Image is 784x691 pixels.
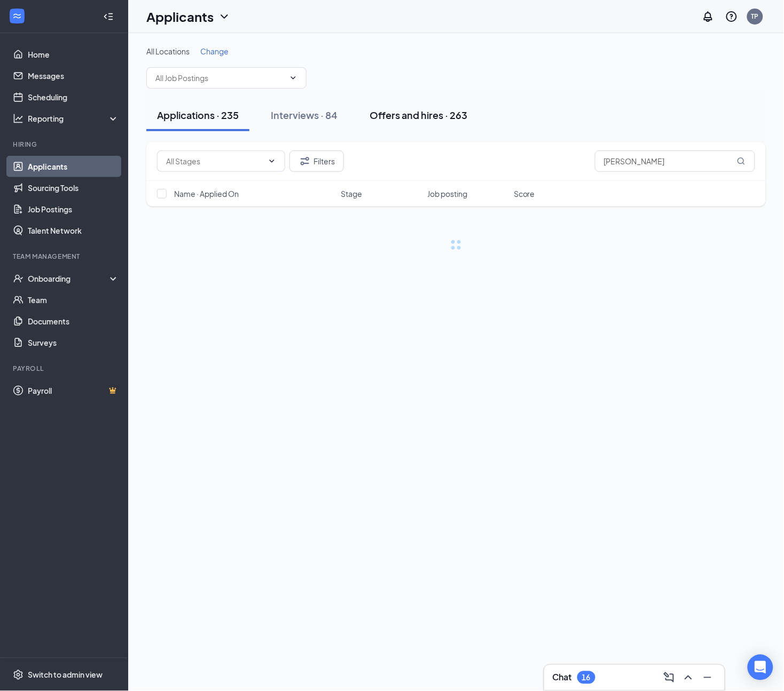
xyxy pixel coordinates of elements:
a: Scheduling [28,86,119,108]
button: ChevronUp [680,669,697,686]
button: Filter Filters [289,150,344,172]
svg: Collapse [103,11,114,22]
a: Talent Network [28,220,119,241]
svg: ChevronUp [682,671,695,684]
span: All Locations [146,46,190,56]
div: Reporting [28,113,120,124]
a: Sourcing Tools [28,177,119,198]
div: Interviews · 84 [271,108,338,122]
div: Offers and hires · 263 [370,108,467,122]
span: Score [514,188,535,199]
input: All Stages [166,155,263,167]
div: Open Intercom Messenger [748,655,773,680]
svg: UserCheck [13,273,23,284]
button: ComposeMessage [661,669,678,686]
div: Team Management [13,252,117,261]
span: Job posting [427,188,467,199]
svg: Analysis [13,113,23,124]
svg: Filter [299,155,311,168]
input: All Job Postings [155,72,285,84]
a: Team [28,289,119,311]
input: Search in applications [595,150,755,172]
button: Minimize [699,669,716,686]
svg: Notifications [702,10,715,23]
div: Onboarding [28,273,110,284]
a: PayrollCrown [28,380,119,401]
svg: MagnifyingGlass [737,157,746,165]
a: Messages [28,65,119,86]
div: 16 [582,673,591,682]
a: Surveys [28,332,119,353]
a: Home [28,44,119,65]
svg: WorkstreamLogo [12,11,22,21]
div: Switch to admin view [28,670,103,680]
div: Applications · 235 [157,108,239,122]
h3: Chat [553,672,572,684]
svg: ChevronDown [268,157,276,165]
a: Documents [28,311,119,332]
span: Name · Applied On [174,188,239,199]
span: Stage [341,188,362,199]
div: TP [751,12,759,21]
a: Job Postings [28,198,119,220]
svg: Settings [13,670,23,680]
div: Hiring [13,140,117,149]
span: Change [200,46,229,56]
svg: Minimize [701,671,714,684]
svg: ComposeMessage [663,671,676,684]
h1: Applicants [146,7,214,26]
svg: QuestionInfo [725,10,738,23]
svg: ChevronDown [218,10,231,23]
div: Payroll [13,364,117,373]
a: Applicants [28,156,119,177]
svg: ChevronDown [289,74,297,82]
